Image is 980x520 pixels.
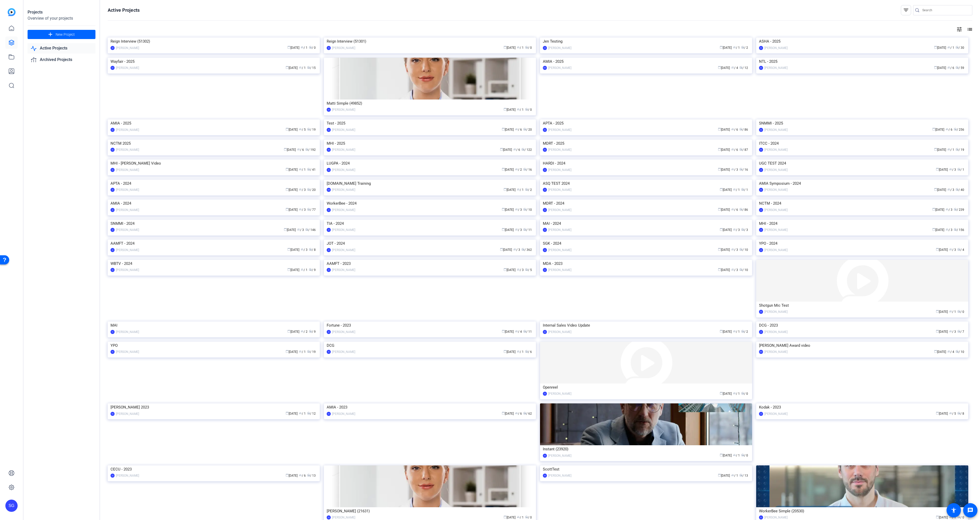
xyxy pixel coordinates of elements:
span: group [731,168,734,171]
span: / 239 [954,208,964,212]
span: radio [523,168,526,171]
span: group [731,128,734,131]
span: / 1 [299,168,306,171]
span: / 6 [731,128,738,131]
span: / 1 [517,188,524,192]
span: group [947,46,950,49]
img: blue-gradient.svg [8,8,16,16]
span: group [946,208,949,211]
span: / 6 [946,128,952,131]
span: radio [955,46,959,49]
div: SG [759,66,763,70]
h1: Active Projects [108,7,140,13]
span: radio [523,228,526,231]
div: [PERSON_NAME] [332,45,355,51]
div: [PERSON_NAME] [332,227,355,232]
div: [PERSON_NAME] [548,45,571,51]
mat-icon: accessibility [951,507,957,513]
span: radio [307,208,310,211]
mat-icon: add [47,31,54,38]
div: ASHA - 2025 [759,38,965,45]
span: [DATE] [934,188,946,192]
div: [PERSON_NAME] [764,227,788,232]
span: group [515,168,518,171]
span: calendar_today [286,208,289,211]
span: / 2 [515,168,522,171]
span: / 6 [513,148,520,152]
span: radio [954,228,957,231]
span: [DATE] [720,46,732,49]
div: MAI - 2024 [543,220,749,227]
span: group [946,228,949,231]
span: / 2 [741,46,748,49]
div: Projects [28,9,95,15]
span: group [731,66,734,69]
div: UGC TEST 2024 [759,159,965,167]
span: calendar_today [932,128,935,131]
span: group [515,228,518,231]
span: / 6 [515,128,522,131]
span: group [515,208,518,211]
div: SG [759,128,763,132]
span: calendar_today [502,168,505,171]
span: / 1 [947,148,954,152]
div: SNMMI - 2025 [759,119,965,127]
span: / 1 [733,46,740,49]
span: radio [307,168,310,171]
span: calendar_today [502,128,505,131]
span: [DATE] [502,208,514,212]
div: [PERSON_NAME] [548,187,571,192]
span: calendar_today [718,208,721,211]
span: radio [955,148,959,151]
span: / 3 [299,188,306,192]
div: HDV [543,66,547,70]
div: MDRT - 2024 [543,200,749,207]
span: / 6 [297,148,304,152]
span: / 3 [733,228,740,232]
span: group [947,148,950,151]
span: calendar_today [718,128,721,131]
span: / 6 [947,66,954,70]
span: [DATE] [934,46,946,49]
span: radio [955,188,959,191]
span: / 2 [525,188,532,192]
div: Test - 2025 [327,119,533,127]
span: radio [741,228,744,231]
span: / 146 [305,228,316,232]
span: group [299,66,302,69]
span: radio [739,128,742,131]
div: JD [111,228,115,232]
span: group [513,148,516,151]
div: JD [327,208,331,212]
div: JW [543,46,547,50]
div: JD [759,168,763,172]
span: radio [305,228,308,231]
div: RM [327,188,331,192]
span: group [733,46,736,49]
span: group [299,208,302,211]
span: group [731,208,734,211]
span: group [947,66,950,69]
div: JD [759,208,763,212]
span: group [733,228,736,231]
span: [DATE] [932,128,944,131]
span: radio [954,208,957,211]
div: SG [759,46,763,50]
span: / 16 [739,168,748,171]
div: SG [327,148,331,152]
div: Wayfair - 2025 [111,58,317,65]
span: / 19 [307,128,316,131]
div: JD [543,168,547,172]
div: [PERSON_NAME] [116,227,139,232]
div: GV [111,66,115,70]
span: / 1 [957,168,964,171]
span: calendar_today [286,168,289,171]
div: [PERSON_NAME] [764,127,788,132]
span: / 1 [947,46,954,49]
span: / 6 [731,148,738,152]
div: [PERSON_NAME] [548,207,571,213]
span: calendar_today [720,46,723,49]
div: JW [111,46,115,50]
span: [DATE] [500,148,512,152]
span: [DATE] [504,46,516,49]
